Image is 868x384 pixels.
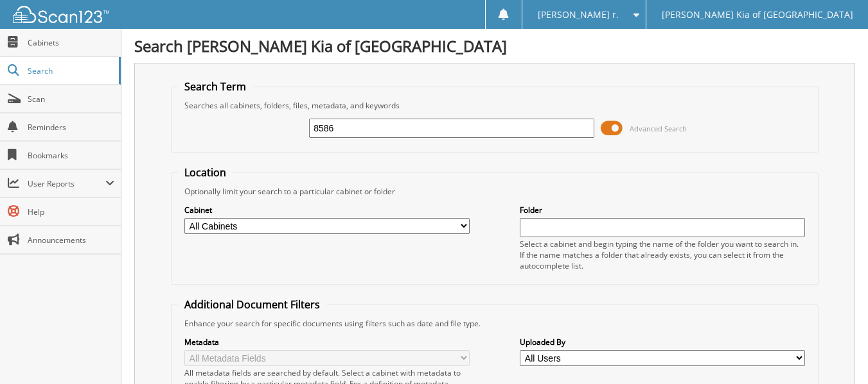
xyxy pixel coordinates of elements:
[28,94,114,104] span: Scan
[28,122,114,133] span: Reminders
[662,11,853,19] span: [PERSON_NAME] Kia of [GEOGRAPHIC_DATA]
[28,235,114,246] span: Announcements
[28,178,105,189] span: User Reports
[178,79,252,94] legend: Search Term
[178,318,811,329] div: Enhance your search for specific documents using filters such as date and file type.
[520,205,805,215] label: Folder
[520,238,805,271] div: Select a cabinet and begin typing the name of the folder you want to search in. If the name match...
[178,297,326,312] legend: Additional Document Filters
[630,124,687,133] span: Advanced Search
[28,65,112,76] span: Search
[184,205,470,215] label: Cabinet
[13,6,109,23] img: scan123-logo-white.svg
[28,150,114,161] span: Bookmarks
[178,165,233,179] legend: Location
[178,186,811,197] div: Optionally limit your search to a particular cabinet or folder
[520,337,805,347] label: Uploaded By
[28,206,114,217] span: Help
[134,35,855,56] h1: Search [PERSON_NAME] Kia of [GEOGRAPHIC_DATA]
[538,11,619,19] span: [PERSON_NAME] r.
[178,100,811,111] div: Searches all cabinets, folders, files, metadata, and keywords
[28,37,114,48] span: Cabinets
[184,337,470,347] label: Metadata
